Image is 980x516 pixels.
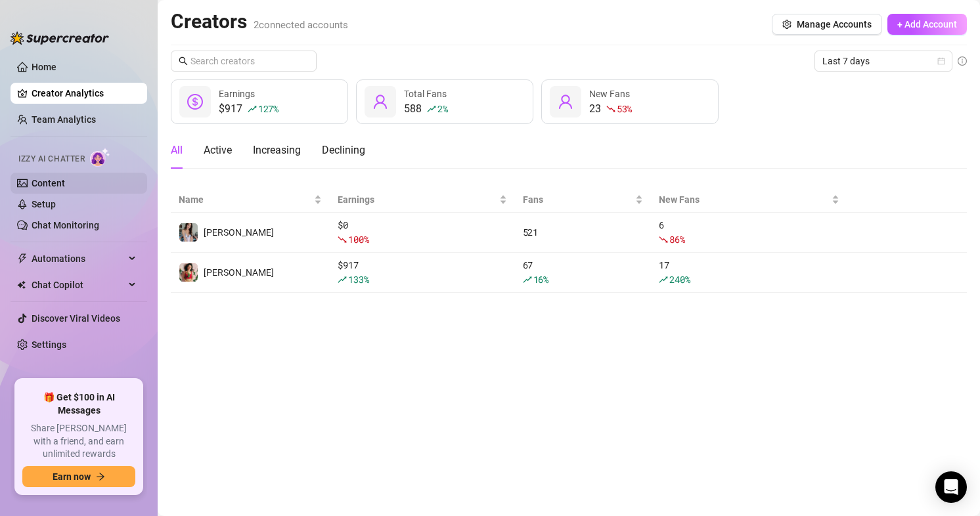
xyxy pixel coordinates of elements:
[427,104,436,114] span: rise
[11,32,109,45] img: logo-BBDzfeDw.svg
[523,258,644,287] div: 67
[606,104,615,114] span: fall
[338,235,347,244] span: fall
[258,102,278,115] span: 127 %
[32,62,56,72] a: Home
[17,280,26,290] img: Chat Copilot
[330,187,514,213] th: Earnings
[404,101,447,117] div: 588
[523,192,633,207] span: Fans
[659,258,839,287] div: 17
[782,20,791,29] span: setting
[32,114,96,125] a: Team Analytics
[253,142,301,158] div: Increasing
[190,54,298,68] input: Search creators
[179,56,188,66] span: search
[32,199,56,209] a: Setup
[523,225,644,240] div: 521
[32,248,125,269] span: Automations
[32,83,137,104] a: Creator Analytics
[219,89,255,99] span: Earnings
[338,275,347,284] span: rise
[22,391,135,417] span: 🎁 Get $100 in AI Messages
[372,94,388,110] span: user
[171,9,348,34] h2: Creators
[22,466,135,487] button: Earn nowarrow-right
[651,187,847,213] th: New Fans
[32,220,99,230] a: Chat Monitoring
[523,275,532,284] span: rise
[558,94,573,110] span: user
[90,148,110,167] img: AI Chatter
[669,233,684,246] span: 86 %
[338,258,506,287] div: $ 917
[322,142,365,158] div: Declining
[589,89,630,99] span: New Fans
[32,313,120,324] a: Discover Viral Videos
[179,223,198,242] img: Maki
[659,192,829,207] span: New Fans
[437,102,447,115] span: 2 %
[659,218,839,247] div: 6
[338,218,506,247] div: $ 0
[935,471,967,503] div: Open Intercom Messenger
[515,187,652,213] th: Fans
[219,101,278,117] div: $917
[179,192,311,207] span: Name
[669,273,690,286] span: 240 %
[171,142,183,158] div: All
[17,253,28,264] span: thunderbolt
[659,275,668,284] span: rise
[887,14,967,35] button: + Add Account
[772,14,882,35] button: Manage Accounts
[179,263,198,282] img: maki
[204,227,274,238] span: [PERSON_NAME]
[187,94,203,110] span: dollar-circle
[32,339,66,350] a: Settings
[204,142,232,158] div: Active
[348,233,368,246] span: 100 %
[348,273,368,286] span: 133 %
[171,187,330,213] th: Name
[22,422,135,461] span: Share [PERSON_NAME] with a friend, and earn unlimited rewards
[254,19,348,31] span: 2 connected accounts
[659,235,668,244] span: fall
[897,19,957,30] span: + Add Account
[32,274,125,295] span: Chat Copilot
[404,89,447,99] span: Total Fans
[617,102,632,115] span: 53 %
[589,101,632,117] div: 23
[797,19,872,30] span: Manage Accounts
[96,472,105,481] span: arrow-right
[204,267,274,278] span: [PERSON_NAME]
[248,104,257,114] span: rise
[533,273,548,286] span: 16 %
[338,192,496,207] span: Earnings
[937,57,945,65] span: calendar
[53,471,91,482] span: Earn now
[32,178,65,188] a: Content
[18,153,85,165] span: Izzy AI Chatter
[822,51,945,71] span: Last 7 days
[958,56,967,66] span: info-circle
